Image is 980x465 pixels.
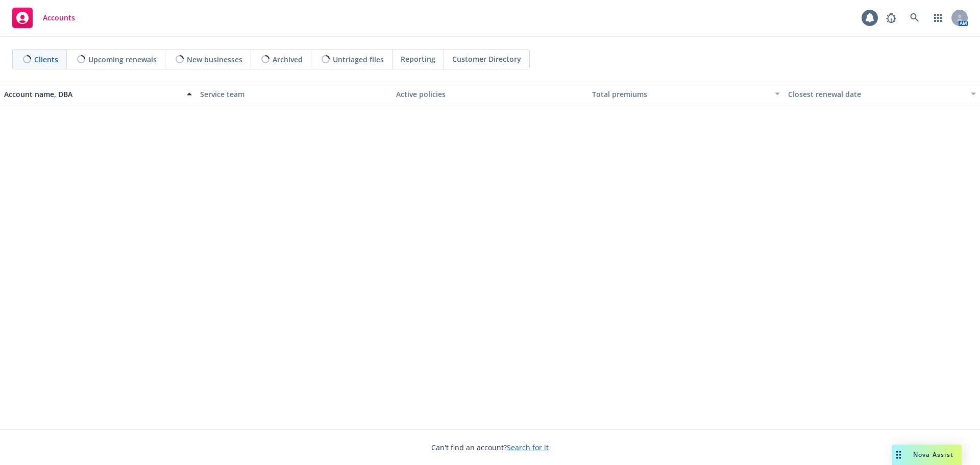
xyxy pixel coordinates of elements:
[913,450,953,459] span: Nova Assist
[892,445,905,465] div: Drag to move
[892,445,962,465] button: Nova Assist
[43,14,75,22] span: Accounts
[333,54,384,65] span: Untriaged files
[200,89,388,100] div: Service team
[273,54,303,65] span: Archived
[34,54,58,65] span: Clients
[588,82,784,106] button: Total premiums
[592,89,769,100] div: Total premiums
[431,442,549,453] span: Can't find an account?
[452,54,521,64] span: Customer Directory
[507,443,549,452] a: Search for it
[4,89,181,100] div: Account name, DBA
[784,82,980,106] button: Closest renewal date
[196,82,392,106] button: Service team
[187,54,242,65] span: New businesses
[401,54,435,64] span: Reporting
[392,82,588,106] button: Active policies
[928,8,948,28] a: Switch app
[788,89,965,100] div: Closest renewal date
[396,89,584,100] div: Active policies
[904,8,925,28] a: Search
[88,54,157,65] span: Upcoming renewals
[8,4,79,32] a: Accounts
[881,8,901,28] a: Report a Bug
